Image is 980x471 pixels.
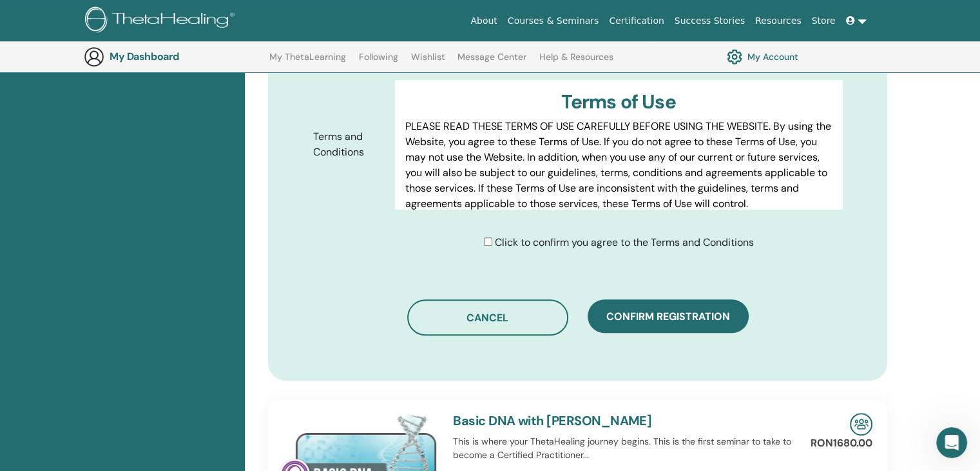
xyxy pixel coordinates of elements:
[727,46,798,68] a: My Account
[588,299,749,333] button: Confirm registration
[303,125,395,165] label: Terms and Conditions
[669,9,750,33] a: Success Stories
[503,9,604,33] a: Courses & Seminars
[453,435,805,462] p: This is where your ThetaHealing journey begins. This is the first seminar to take to become a Cer...
[604,9,669,33] a: Certification
[465,9,502,33] a: About
[811,436,872,451] p: RON1680.00
[407,299,568,336] button: Cancel
[750,9,807,33] a: Resources
[807,9,841,33] a: Store
[606,310,730,323] span: Confirm registration
[405,119,832,212] p: PLEASE READ THESE TERMS OF USE CAREFULLY BEFORE USING THE WEBSITE. By using the Website, you agre...
[110,50,238,63] h3: My Dashboard
[269,52,346,72] a: My ThetaLearning
[727,46,742,68] img: cog.svg
[85,6,239,35] img: logo.png
[539,52,613,72] a: Help & Resources
[411,52,445,72] a: Wishlist
[453,412,651,429] a: Basic DNA with [PERSON_NAME]
[466,311,508,325] span: Cancel
[84,46,104,67] img: generic-user-icon.jpg
[359,52,398,72] a: Following
[457,52,526,72] a: Message Center
[495,235,754,249] span: Click to confirm you agree to the Terms and Conditions
[850,413,872,436] img: In-Person Seminar
[405,90,832,114] h3: Terms of Use
[936,427,967,458] iframe: Intercom live chat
